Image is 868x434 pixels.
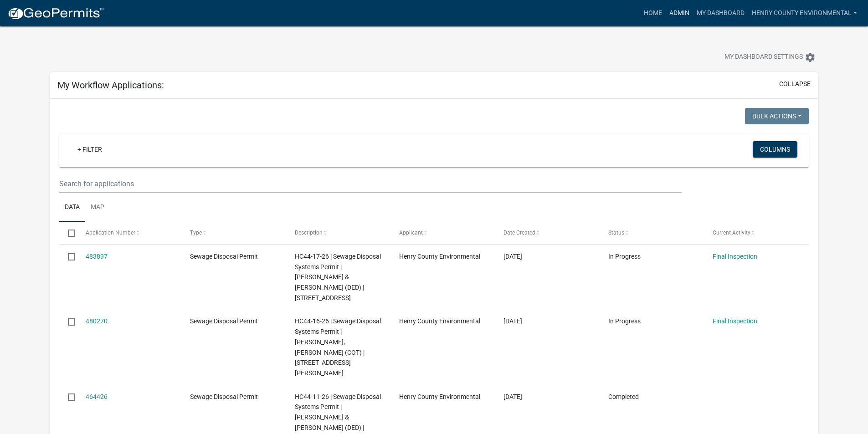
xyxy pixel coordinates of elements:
a: Henry County Environmental [748,5,861,22]
datatable-header-cell: Description [286,222,390,244]
i: settings [805,52,816,63]
span: Completed [608,393,639,400]
a: 464426 [86,393,108,400]
a: 483897 [86,253,108,260]
span: Henry County Environmental [399,253,480,260]
span: Application Number [86,230,135,236]
span: Sewage Disposal Permit [190,317,258,325]
datatable-header-cell: Select [59,222,77,244]
a: Map [85,193,110,222]
span: Henry County Environmental [399,393,480,400]
span: Type [190,230,202,236]
button: Bulk Actions [745,108,809,124]
datatable-header-cell: Application Number [77,222,181,244]
input: Search for applications [59,174,681,193]
datatable-header-cell: Status [600,222,704,244]
span: Description [295,230,323,236]
span: Status [608,230,624,236]
a: Final Inspection [713,317,757,325]
span: HC44-16-26 | Sewage Disposal Systems Permit | Reif, Ruth Beckman (COT) | 2799 HENRY/DES M AVE [295,317,381,377]
a: + Filter [70,141,109,158]
span: Date Created [503,230,535,236]
a: Admin [666,5,693,22]
span: 09/25/2025 [503,253,522,260]
span: My Dashboard Settings [724,52,803,63]
span: 09/18/2025 [503,317,522,325]
datatable-header-cell: Type [181,222,286,244]
span: Sewage Disposal Permit [190,393,258,400]
span: 08/15/2025 [503,393,522,400]
button: collapse [779,79,811,89]
span: Current Activity [713,230,750,236]
span: Henry County Environmental [399,317,480,325]
a: Final Inspection [713,253,757,260]
span: In Progress [608,253,641,260]
a: My Dashboard [693,5,748,22]
span: HC44-17-26 | Sewage Disposal Systems Permit | Curtis, Kody & Rebecca L (DED) | 2941 LEXINGTON AVE [295,253,381,301]
span: Applicant [399,230,423,236]
datatable-header-cell: Current Activity [704,222,808,244]
span: Sewage Disposal Permit [190,253,258,260]
datatable-header-cell: Applicant [390,222,495,244]
datatable-header-cell: Date Created [495,222,599,244]
a: 480270 [86,317,108,325]
span: In Progress [608,317,641,325]
button: Columns [753,141,797,158]
h5: My Workflow Applications: [57,80,164,91]
a: Home [640,5,666,22]
button: My Dashboard Settingssettings [717,48,823,66]
a: Data [59,193,85,222]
